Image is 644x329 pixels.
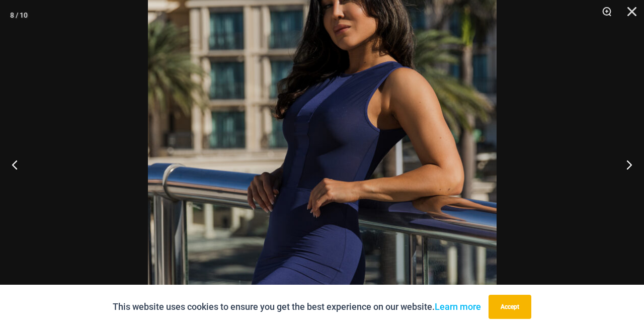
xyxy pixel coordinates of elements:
[435,301,481,312] a: Learn more
[606,139,644,190] button: Next
[10,8,28,23] div: 8 / 10
[113,299,481,314] p: This website uses cookies to ensure you get the best experience on our website.
[489,295,531,319] button: Accept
